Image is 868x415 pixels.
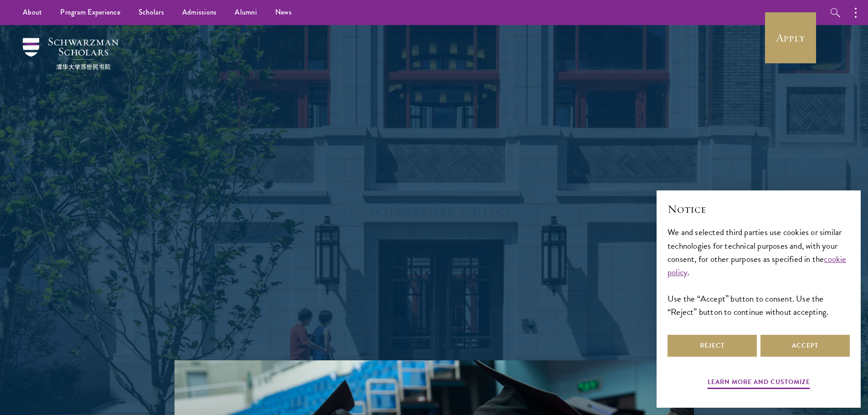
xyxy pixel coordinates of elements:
img: Schwarzman Scholars [23,38,118,70]
button: Reject [668,335,757,357]
div: We and selected third parties use cookies or similar technologies for technical purposes and, wit... [668,225,850,318]
a: Apply [765,12,816,63]
button: Accept [760,335,850,357]
h2: Notice [668,201,850,217]
button: Learn more and customize [708,376,810,390]
a: cookie policy [668,252,847,279]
